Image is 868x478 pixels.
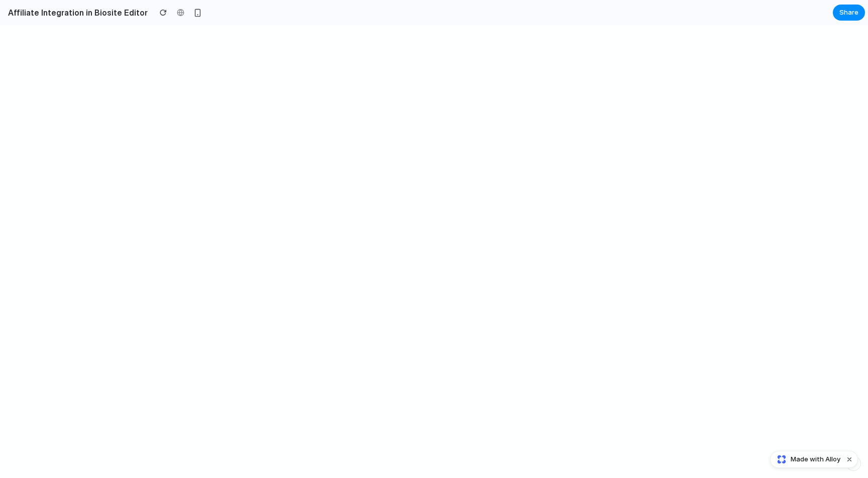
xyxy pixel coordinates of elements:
button: Dismiss watermark [843,453,855,465]
button: Share [833,5,865,21]
a: Made with Alloy [771,454,841,464]
h2: Affiliate Integration in Biosite Editor [4,7,148,19]
span: Share [839,8,858,18]
span: Made with Alloy [791,454,840,464]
